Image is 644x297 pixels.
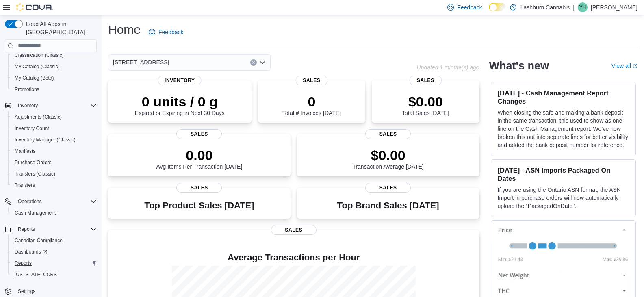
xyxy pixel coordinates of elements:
span: Load All Apps in [GEOGRAPHIC_DATA] [23,20,97,36]
button: Open list of options [259,59,266,66]
span: Classification (Classic) [15,52,64,59]
span: Inventory Manager (Classic) [15,137,76,143]
a: Cash Management [11,208,59,218]
a: Manifests [11,146,39,156]
a: Reports [11,258,35,268]
span: Canadian Compliance [15,237,63,244]
span: Promotions [11,85,97,94]
button: Purchase Orders [8,157,100,168]
span: Transfers [11,180,97,190]
button: Transfers [8,180,100,191]
span: Inventory [18,102,38,109]
h3: Top Brand Sales [DATE] [337,201,439,210]
span: Sales [176,129,222,139]
span: My Catalog (Classic) [15,63,60,70]
div: Expired or Expiring in Next 30 Days [135,93,225,116]
button: Inventory Count [8,123,100,134]
a: Adjustments (Classic) [11,112,65,122]
span: Manifests [15,148,35,154]
span: Adjustments (Classic) [11,112,97,122]
a: Dashboards [8,246,100,258]
span: Reports [11,258,97,268]
h3: [DATE] - Cash Management Report Changes [498,89,629,105]
span: My Catalog (Classic) [11,62,97,72]
button: Inventory [2,100,100,111]
button: Operations [15,197,45,206]
span: Classification (Classic) [11,50,97,60]
a: Dashboards [11,247,50,257]
a: Transfers (Classic) [11,169,59,179]
h2: What's new [489,59,549,72]
span: Sales [271,225,317,235]
span: Sales [295,76,327,85]
button: Operations [2,196,100,207]
h3: [DATE] - ASN Imports Packaged On Dates [498,166,629,182]
span: Washington CCRS [11,270,97,280]
div: Transaction Average [DATE] [352,147,424,170]
button: Manifests [8,145,100,157]
button: My Catalog (Classic) [8,61,100,72]
div: Avg Items Per Transaction [DATE] [156,147,242,170]
button: Classification (Classic) [8,50,100,61]
a: Transfers [11,180,38,190]
p: $0.00 [402,93,449,110]
svg: External link [633,64,637,69]
span: Promotions [15,86,39,93]
p: Updated 1 minute(s) ago [416,64,479,71]
h4: Average Transactions per Hour [115,253,473,262]
span: Sales [365,129,411,139]
a: Inventory Manager (Classic) [11,135,79,145]
button: Adjustments (Classic) [8,111,100,123]
span: Inventory [158,76,202,85]
a: Purchase Orders [11,158,55,167]
span: Operations [15,197,97,206]
span: Sales [410,76,442,85]
p: | [573,2,575,12]
div: Total Sales [DATE] [402,93,449,116]
button: Inventory Manager (Classic) [8,134,100,145]
button: Canadian Compliance [8,235,100,246]
button: Inventory [15,101,41,111]
span: Inventory [15,101,97,111]
span: Cash Management [11,208,97,218]
div: Yuntae Han [578,2,588,12]
p: 0 [282,93,341,110]
div: Total # Invoices [DATE] [282,93,341,116]
span: YH [579,2,586,12]
a: Settings [15,286,39,296]
p: Lashburn Cannabis [520,2,570,12]
button: Cash Management [8,207,100,219]
button: Reports [15,224,38,234]
a: Feedback [145,24,186,40]
h3: Top Product Sales [DATE] [144,201,254,210]
span: Dashboards [11,247,97,257]
span: Settings [15,286,97,296]
span: Dark Mode [489,11,489,12]
button: Promotions [8,84,100,95]
p: When closing the safe and making a bank deposit in the same transaction, this used to show as one... [498,108,629,149]
span: Transfers (Classic) [15,171,55,177]
span: Reports [15,260,32,267]
p: If you are using the Ontario ASN format, the ASN Import in purchase orders will now automatically... [498,186,629,210]
span: Sales [176,183,222,193]
span: Operations [18,198,42,205]
span: Feedback [457,3,482,11]
button: [US_STATE] CCRS [8,269,100,280]
span: Inventory Manager (Classic) [11,135,97,145]
p: 0.00 [156,147,242,163]
a: [US_STATE] CCRS [11,270,60,280]
span: Reports [18,226,35,232]
span: Canadian Compliance [11,236,97,245]
p: $0.00 [352,147,424,163]
span: Cash Management [15,210,56,216]
span: My Catalog (Beta) [15,75,54,81]
a: Inventory Count [11,124,52,133]
span: Transfers (Classic) [11,169,97,179]
img: Cova [16,3,53,11]
button: Reports [2,223,100,235]
span: Transfers [15,182,35,189]
span: [STREET_ADDRESS] [113,57,169,67]
a: Classification (Classic) [11,50,67,60]
a: View allExternal link [611,63,637,69]
a: Promotions [11,85,43,94]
